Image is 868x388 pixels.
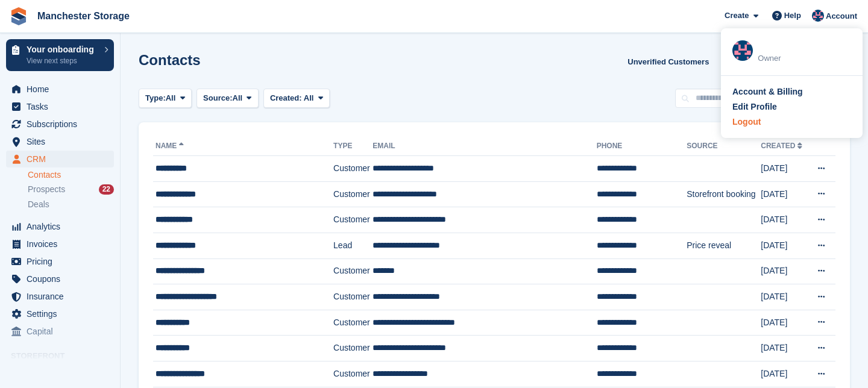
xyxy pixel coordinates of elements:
th: Type [333,137,373,156]
a: Deals [28,198,114,211]
div: Logout [732,116,761,128]
td: [DATE] [761,233,808,258]
span: Home [27,81,99,98]
a: Name [156,142,186,150]
a: menu [6,81,114,98]
span: Coupons [27,271,99,287]
span: Analytics [27,218,99,235]
td: Customer [333,284,373,310]
span: All [233,92,243,104]
a: menu [6,116,114,133]
a: menu [6,288,114,305]
div: Owner [758,52,851,64]
div: Account & Billing [732,86,803,98]
span: Pricing [27,253,99,270]
td: [DATE] [761,156,808,182]
a: Manchester Storage [33,6,134,26]
span: Settings [27,305,99,322]
a: Prospects 22 [28,183,114,196]
div: 22 [99,184,114,195]
td: Customer [333,156,373,182]
a: menu [6,323,114,340]
img: stora-icon-8386f47178a22dfd0bd8f6a31ec36ba5ce8667c1dd55bd0f319d3a0aa187defe.svg [10,7,28,25]
th: Email [373,137,596,156]
td: [DATE] [761,207,808,233]
span: CRM [27,151,99,167]
span: Account [826,10,857,22]
td: Lead [333,233,373,258]
a: menu [6,151,114,167]
td: Customer [333,181,373,207]
td: Price reveal [687,233,761,258]
a: menu [6,98,114,115]
th: Phone [597,137,687,156]
a: Edit Profile [732,101,851,113]
a: Account & Billing [732,86,851,98]
td: Customer [333,310,373,336]
td: Customer [333,361,373,387]
span: Insurance [27,288,99,305]
button: Source: All [197,89,259,108]
td: [DATE] [761,336,808,361]
p: Your onboarding [27,45,98,54]
span: Sites [27,133,99,150]
td: [DATE] [761,361,808,387]
a: Your onboarding View next steps [6,39,114,71]
td: Storefront booking [687,181,761,207]
div: Edit Profile [732,101,777,113]
a: menu [6,133,114,150]
a: Created [761,142,805,150]
span: Deals [28,199,49,210]
td: [DATE] [761,310,808,336]
span: All [166,92,176,104]
p: View next steps [27,55,98,66]
button: Created: All [263,89,330,108]
span: Storefront [11,350,120,362]
span: All [304,93,314,102]
a: menu [6,305,114,322]
td: [DATE] [761,258,808,284]
span: Created: [270,93,302,102]
span: Capital [27,323,99,340]
td: Customer [333,336,373,361]
a: menu [6,253,114,270]
a: menu [6,271,114,287]
button: Type: All [139,89,192,108]
a: menu [6,236,114,252]
span: Create [725,10,749,22]
span: Tasks [27,98,99,115]
span: Subscriptions [27,116,99,133]
span: Invoices [27,236,99,252]
th: Source [687,137,761,156]
td: [DATE] [761,284,808,310]
button: Export [719,52,772,72]
span: Prospects [28,184,65,195]
span: Type: [145,92,166,104]
td: Customer [333,207,373,233]
span: Help [784,10,801,22]
a: Logout [732,116,851,128]
td: [DATE] [761,181,808,207]
h1: Contacts [139,52,201,68]
a: Contacts [28,169,114,181]
td: Customer [333,258,373,284]
a: Unverified Customers [623,52,714,72]
span: Source: [203,92,232,104]
a: menu [6,218,114,235]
